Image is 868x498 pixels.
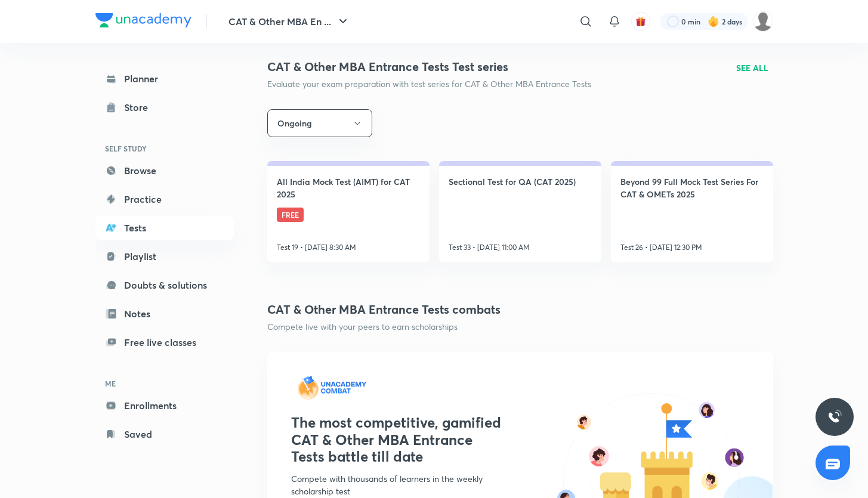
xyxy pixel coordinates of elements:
h3: The most competitive, gamified CAT & Other MBA Entrance Tests battle till date [291,414,505,465]
a: All India Mock Test (AIMT) for CAT 2025FREETest 19 • [DATE] 8:30 AM [267,161,430,262]
p: Test 19 • [DATE] 8:30 AM [277,242,356,253]
img: adi biradar [753,11,773,32]
a: Practice [95,187,234,211]
span: FREE [277,208,304,222]
img: ttu [827,410,842,424]
p: Compete with thousands of learners in the weekly scholarship test [291,472,505,497]
h4: Sectional Test for QA (CAT 2025) [449,175,576,188]
p: Evaluate your exam preparation with test series for CAT & Other MBA Entrance Tests [267,78,591,90]
a: Notes [95,302,234,326]
a: Beyond 99 Full Mock Test Series For CAT & OMETs 2025Test 26 • [DATE] 12:30 PM [611,161,773,262]
button: avatar [631,12,650,31]
a: Playlist [95,245,234,268]
p: Compete live with your peers to earn scholarships [267,321,501,333]
img: streak [708,16,719,27]
a: Planner [95,67,234,91]
p: Test 33 • [DATE] 11:00 AM [449,242,530,253]
h6: SELF STUDY [95,138,234,159]
h4: All India Mock Test (AIMT) for CAT 2025 [277,175,420,200]
a: Sectional Test for QA (CAT 2025)Test 33 • [DATE] 11:00 AM [439,161,601,262]
img: Company Logo [95,13,191,27]
img: avatar [635,16,646,27]
h4: Beyond 99 Full Mock Test Series For CAT & OMETs 2025 [620,175,764,200]
a: Browse [95,159,234,183]
button: Ongoing [267,109,372,137]
p: Test 26 • [DATE] 12:30 PM [620,242,702,253]
a: SEE ALL [736,61,768,74]
a: Store [95,95,234,119]
a: Saved [95,422,234,446]
a: Company Logo [95,13,191,30]
img: combat-logo [291,376,371,400]
h4: CAT & Other MBA Entrance Tests combats [267,301,501,318]
div: Store [124,100,155,115]
h6: ME [95,373,234,394]
a: Doubts & solutions [95,273,234,297]
a: Free live classes [95,330,234,354]
button: CAT & Other MBA En ... [221,10,357,33]
a: Enrollments [95,394,234,417]
a: Tests [95,216,234,240]
h4: CAT & Other MBA Entrance Tests Test series [267,58,591,76]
